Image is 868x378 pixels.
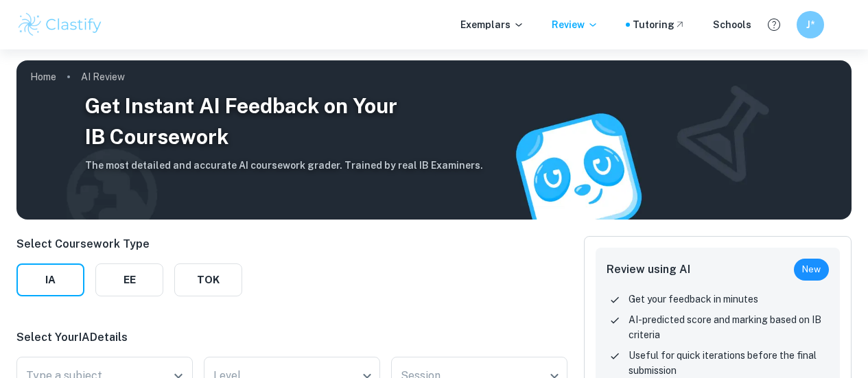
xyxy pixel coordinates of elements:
[16,236,242,252] p: Select Coursework Type
[16,263,84,296] button: IA
[552,17,598,32] p: Review
[460,17,524,32] p: Exemplars
[85,91,483,152] h3: Get Instant AI Feedback on Your IB Coursework
[30,67,56,86] a: Home
[629,312,829,342] p: AI-predicted score and marking based on IB criteria
[762,13,786,36] button: Help and Feedback
[16,329,567,346] p: Select Your IA Details
[85,158,483,173] h6: The most detailed and accurate AI coursework grader. Trained by real IB Examiners.
[607,261,690,278] h6: Review using AI
[713,17,751,32] a: Schools
[629,348,829,378] p: Useful for quick iterations before the final submission
[81,69,125,84] p: AI Review
[629,292,758,307] p: Get your feedback in minutes
[16,60,852,220] img: AI Review Cover
[794,263,829,276] span: New
[174,263,242,296] button: TOK
[16,11,104,38] img: Clastify logo
[633,17,685,32] a: Tutoring
[95,263,163,296] button: EE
